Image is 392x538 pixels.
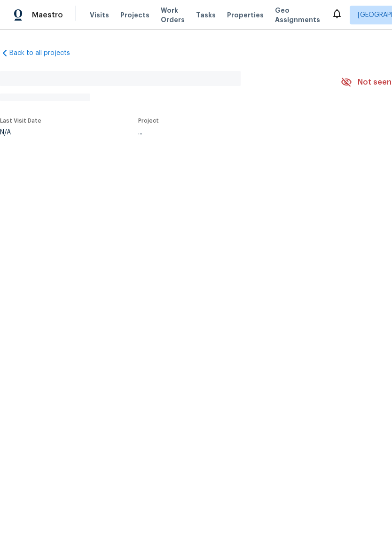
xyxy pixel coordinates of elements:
[161,6,185,24] span: Work Orders
[196,12,216,18] span: Tasks
[32,10,63,20] span: Maestro
[120,10,149,20] span: Projects
[227,10,264,20] span: Properties
[138,118,159,124] span: Project
[275,6,320,24] span: Geo Assignments
[138,129,319,136] div: ...
[90,10,109,20] span: Visits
